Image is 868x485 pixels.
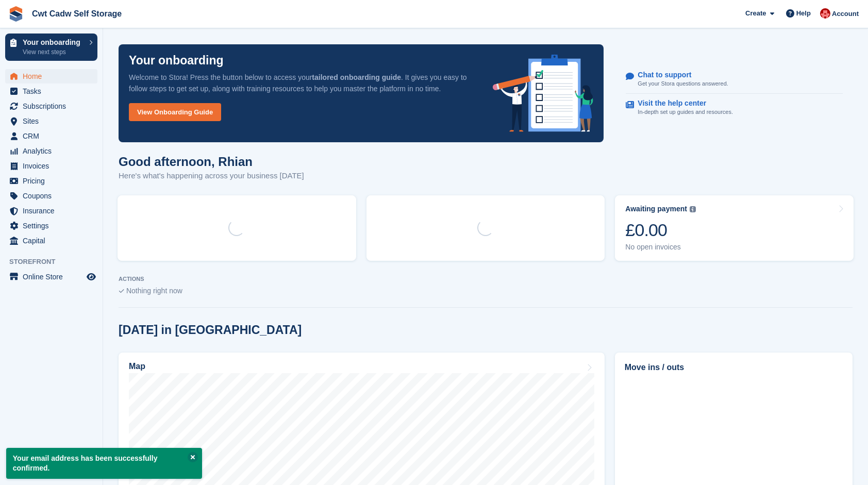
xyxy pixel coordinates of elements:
p: Get your Stora questions answered. [638,79,728,88]
span: Pricing [23,174,85,188]
a: menu [5,204,97,218]
span: Subscriptions [23,99,85,113]
span: Storefront [9,257,103,267]
span: Tasks [23,84,85,98]
span: Online Store [23,270,85,284]
span: Create [745,8,766,19]
a: Visit the help center In-depth set up guides and resources. [626,94,843,122]
img: blank_slate_check_icon-ba018cac091ee9be17c0a81a6c232d5eb81de652e7a59be601be346b1b6ddf79.svg [119,289,124,293]
a: menu [5,159,97,173]
a: menu [5,129,97,143]
span: Help [796,8,811,19]
span: Home [23,69,85,83]
span: Account [832,9,859,19]
span: Settings [23,219,85,233]
img: onboarding-info-6c161a55d2c0e0a8cae90662b2fe09162a5109e8cc188191df67fb4f79e88e88.svg [493,55,594,132]
a: menu [5,219,97,233]
a: menu [5,174,97,188]
a: menu [5,270,97,284]
span: Nothing right now [126,287,182,295]
h2: Map [129,362,145,371]
span: CRM [23,129,85,143]
a: Awaiting payment £0.00 No open invoices [615,195,854,261]
span: Invoices [23,159,85,173]
span: Capital [23,233,85,248]
a: menu [5,189,97,203]
img: stora-icon-8386f47178a22dfd0bd8f6a31ec36ba5ce8667c1dd55bd0f319d3a0aa187defe.svg [8,6,24,22]
a: View Onboarding Guide [129,103,221,121]
span: Sites [23,114,85,128]
p: Chat to support [638,71,720,79]
a: menu [5,99,97,113]
strong: tailored onboarding guide [312,73,401,81]
p: Your email address has been successfully confirmed. [6,448,202,479]
p: Welcome to Stora! Press the button below to access your . It gives you easy to follow steps to ge... [129,72,476,94]
a: menu [5,69,97,83]
span: Coupons [23,189,85,203]
img: Rhian Davies [820,8,830,19]
a: Preview store [85,271,97,283]
h2: [DATE] in [GEOGRAPHIC_DATA] [119,323,302,337]
div: No open invoices [625,243,696,252]
a: menu [5,233,97,248]
a: Your onboarding View next steps [5,34,97,61]
div: £0.00 [625,220,696,241]
a: Cwt Cadw Self Storage [28,5,126,22]
div: Awaiting payment [625,205,687,213]
a: Chat to support Get your Stora questions answered. [626,65,843,94]
p: In-depth set up guides and resources. [638,108,733,116]
p: Visit the help center [638,99,725,108]
p: Here's what's happening across your business [DATE] [119,170,304,182]
img: icon-info-grey-7440780725fd019a000dd9b08b2336e03edf1995a4989e88bcd33f0948082b44.svg [690,206,696,212]
p: View next steps [23,47,84,57]
h2: Move ins / outs [625,361,843,374]
a: menu [5,114,97,128]
a: menu [5,84,97,98]
span: Analytics [23,144,85,158]
a: menu [5,144,97,158]
span: Insurance [23,204,85,218]
h1: Good afternoon, Rhian [119,155,304,169]
p: Your onboarding [129,55,224,66]
p: ACTIONS [119,276,853,282]
p: Your onboarding [23,39,84,46]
